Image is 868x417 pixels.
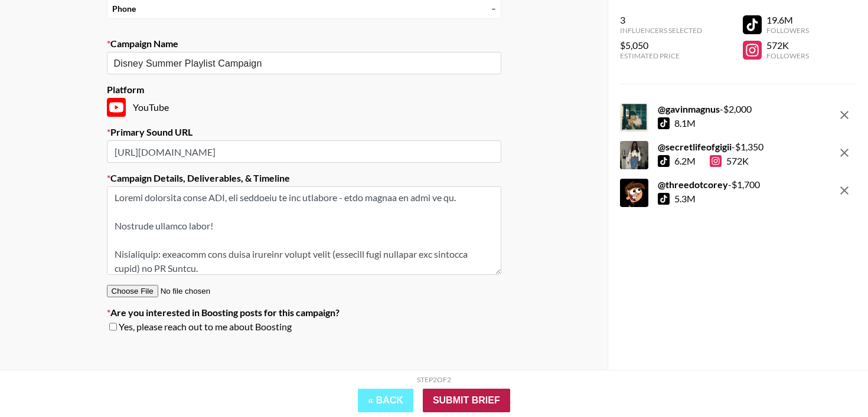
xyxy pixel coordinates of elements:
[658,141,732,152] strong: @ secretlifeofgigii
[658,179,760,191] div: - $ 1,700
[620,51,702,60] div: Estimated Price
[423,389,510,412] input: Submit Brief
[107,84,501,96] label: Platform
[658,103,752,115] div: - $ 2,000
[107,98,501,117] div: YouTube
[674,117,696,129] div: 8.1M
[833,179,856,202] button: remove
[112,4,136,14] strong: Phone
[620,26,702,35] div: Influencers Selected
[710,155,749,167] div: 572K
[491,4,496,14] div: –
[620,40,702,51] div: $5,050
[658,103,720,114] strong: @ gavinmagnus
[658,141,763,153] div: - $ 1,350
[809,358,854,403] iframe: Drift Widget Chat Controller
[114,57,478,70] input: Old Town Road - Lil Nas X + Billy Ray Cyrus
[766,40,809,51] div: 572K
[107,38,501,50] label: Campaign Name
[107,98,126,117] img: YouTube
[766,51,809,60] div: Followers
[674,193,696,205] div: 5.3M
[107,172,501,184] label: Campaign Details, Deliverables, & Timeline
[833,103,856,127] button: remove
[658,179,728,190] strong: @ threedotcorey
[107,126,501,138] label: Primary Sound URL
[358,389,413,412] button: « Back
[119,321,292,333] span: Yes, please reach out to me about Boosting
[107,307,501,319] label: Are you interested in Boosting posts for this campaign?
[417,375,451,384] div: Step 2 of 2
[620,14,702,26] div: 3
[674,155,696,167] div: 6.2M
[766,14,809,26] div: 19.6M
[107,140,501,163] input: https://www.tiktok.com/music/Old-Town-Road-6683330941219244813
[766,26,809,35] div: Followers
[833,141,856,165] button: remove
